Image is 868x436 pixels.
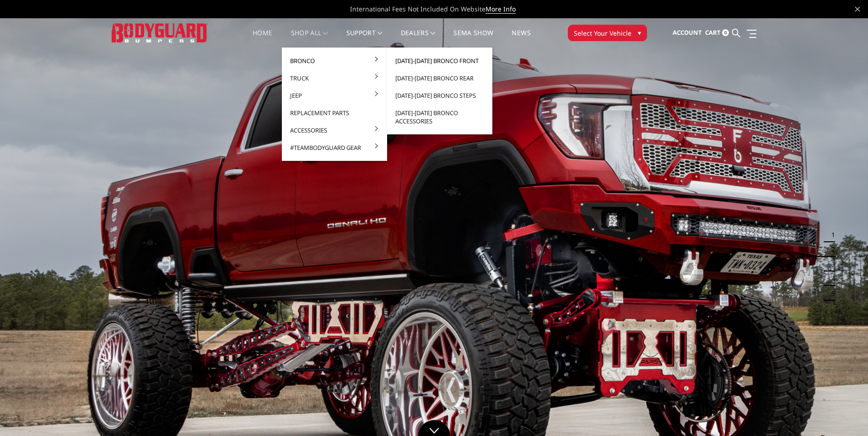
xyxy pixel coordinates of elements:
a: Jeep [286,87,383,104]
a: shop all [291,30,328,48]
button: 3 of 5 [826,257,835,271]
a: Dealers [401,30,436,48]
span: ▾ [638,28,641,37]
iframe: Chat Widget [822,392,868,436]
a: Click to Down [418,420,450,436]
a: Cart 0 [705,21,729,45]
a: Account [673,21,702,45]
button: 5 of 5 [826,286,835,301]
button: 2 of 5 [826,242,835,257]
a: Accessories [286,122,383,139]
button: 1 of 5 [826,228,835,242]
span: Account [673,28,702,37]
a: [DATE]-[DATE] Bronco Steps [391,87,489,104]
button: 4 of 5 [826,271,835,286]
a: #TeamBodyguard Gear [286,139,383,156]
a: Replacement Parts [286,104,383,122]
a: Bronco [286,52,383,69]
a: More Info [485,5,516,14]
img: BODYGUARD BUMPERS [112,23,208,42]
a: Support [346,30,383,48]
span: 0 [722,29,729,36]
a: [DATE]-[DATE] Bronco Accessories [391,104,489,130]
button: Select Your Vehicle [568,25,647,41]
a: [DATE]-[DATE] Bronco Front [391,52,489,69]
a: [DATE]-[DATE] Bronco Rear [391,69,489,87]
a: News [512,30,530,48]
a: Truck [286,69,383,87]
span: Cart [705,28,721,37]
a: SEMA Show [453,30,493,48]
a: Home [253,30,272,48]
span: Select Your Vehicle [574,28,631,38]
